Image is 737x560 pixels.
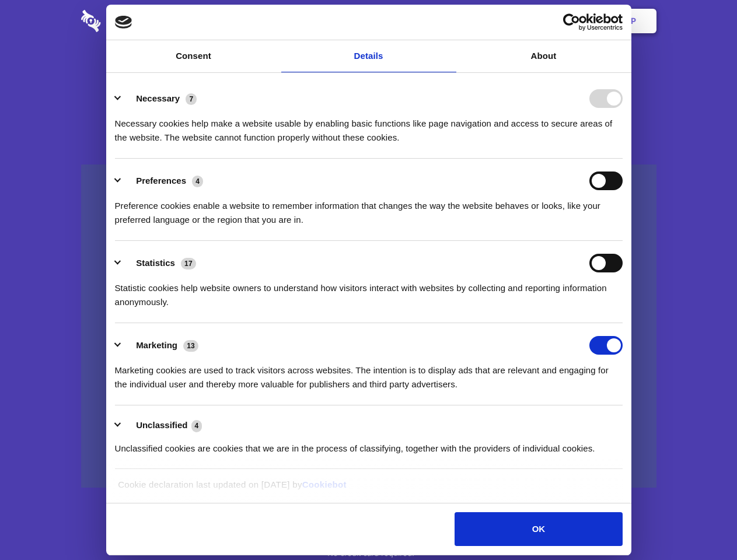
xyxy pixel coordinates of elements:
span: 7 [186,93,197,105]
a: Details [281,40,456,72]
div: Marketing cookies are used to track visitors across websites. The intention is to display ads tha... [115,355,623,391]
span: 13 [183,340,198,352]
button: Marketing (13) [115,336,206,355]
button: Unclassified (4) [115,418,209,433]
a: About [456,40,631,72]
a: Cookiebot [302,480,347,489]
button: Statistics (17) [115,254,204,272]
h1: Eliminate Slack Data Loss. [81,52,656,94]
a: Wistia video thumbnail [81,164,656,488]
div: Necessary cookies help make a website usable by enabling basic functions like page navigation and... [115,108,623,145]
img: logo [115,16,132,29]
div: Cookie declaration last updated on [DATE] by [109,478,628,501]
a: Pricing [343,3,393,39]
label: Preferences [136,176,186,185]
button: OK [455,512,622,546]
span: 4 [192,176,203,187]
a: Usercentrics Cookiebot - opens in a new window [521,13,623,31]
label: Marketing [136,340,177,350]
span: 4 [191,420,202,432]
button: Preferences (4) [115,171,211,190]
h4: Auto-redaction of sensitive data, encrypted data sharing and self-destructing private chats. Shar... [81,106,656,145]
label: Necessary [136,93,180,103]
button: Necessary (7) [115,89,204,108]
iframe: Drift Widget Chat Controller [679,502,723,546]
span: 17 [181,258,196,269]
label: Statistics [136,258,175,268]
a: Login [529,3,580,39]
a: Contact [473,3,527,39]
div: Preference cookies enable a website to remember information that changes the way the website beha... [115,190,623,227]
div: Statistic cookies help website owners to understand how visitors interact with websites by collec... [115,272,623,309]
img: logo-wordmark-white-trans-d4663122ce5f474addd5e946df7df03e33cb6a1c49d2221995e7729f52c070b2.svg [81,10,181,32]
a: Consent [106,40,281,72]
div: Unclassified cookies are cookies that we are in the process of classifying, together with the pro... [115,433,623,456]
